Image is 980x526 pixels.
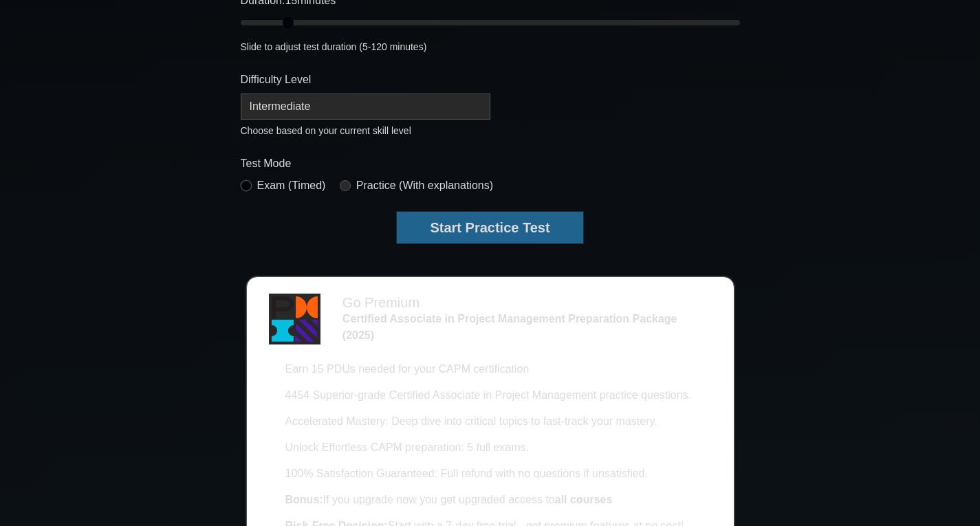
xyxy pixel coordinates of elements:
div: Slide to adjust test duration (5-120 minutes) [241,39,740,55]
label: Difficulty Level [241,72,312,88]
label: Test Mode [241,155,740,172]
button: Start Practice Test [397,212,582,243]
div: Choose based on your current skill level [241,122,490,139]
label: Exam (Timed) [257,177,326,194]
label: Practice (With explanations) [356,177,493,194]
